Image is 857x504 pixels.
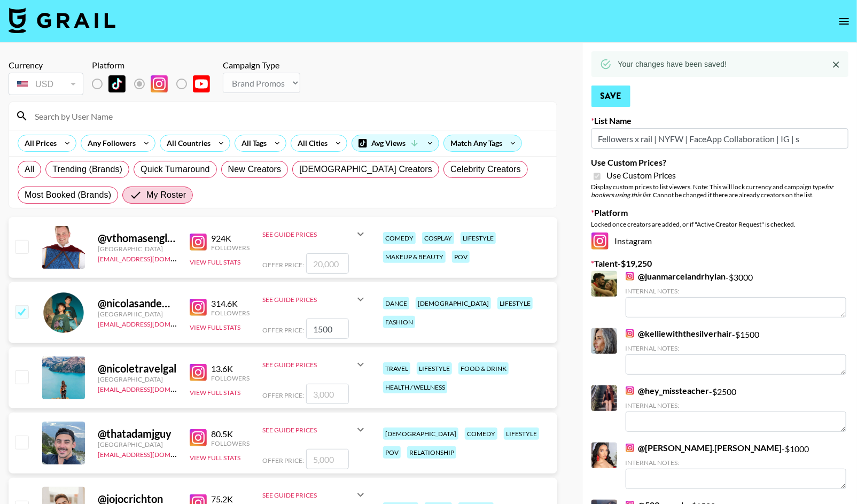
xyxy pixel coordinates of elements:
div: relationship [407,446,456,459]
span: Quick Turnaround [141,163,210,176]
img: TikTok [108,75,126,92]
a: @juanmarcelandrhylan [626,271,726,282]
input: 6,500 [306,319,349,339]
div: All Tags [235,135,269,151]
div: travel [383,362,410,375]
label: Platform [591,207,848,218]
div: comedy [383,232,416,244]
span: Use Custom Prices [607,170,676,181]
img: YouTube [193,75,210,92]
img: Grail Talent [9,7,115,33]
div: Platform [92,60,219,71]
div: food & drink [458,362,509,375]
div: See Guide Prices [262,426,354,434]
span: Offer Price: [262,326,304,334]
label: List Name [591,115,848,126]
div: See Guide Prices [262,221,367,247]
img: Instagram [626,444,634,452]
div: Followers [211,309,250,317]
div: 924K [211,233,250,244]
img: Instagram [190,234,207,251]
img: Instagram [151,75,168,92]
div: Any Followers [81,135,138,151]
button: Close [828,57,844,73]
div: All Countries [160,135,213,151]
a: [EMAIL_ADDRESS][DOMAIN_NAME] [98,253,205,263]
div: Followers [211,439,250,447]
img: Instagram [626,386,634,395]
div: [GEOGRAPHIC_DATA] [98,440,177,448]
span: Celebrity Creators [450,163,521,176]
div: lifestyle [497,297,533,309]
div: pov [452,251,470,263]
img: Instagram [190,364,207,381]
button: View Full Stats [190,454,240,462]
div: - $ 2500 [626,385,846,432]
div: cosplay [422,232,454,244]
div: @ nicolasandemiliano [98,297,177,310]
div: Followers [211,244,250,252]
div: See Guide Prices [262,296,354,304]
div: See Guide Prices [262,491,354,499]
div: All Cities [291,135,330,151]
span: All [25,163,34,176]
a: [EMAIL_ADDRESS][DOMAIN_NAME] [98,383,205,393]
div: Locked once creators are added, or if "Active Creator Request" is checked. [591,220,848,228]
div: Display custom prices to list viewers. Note: This will lock currency and campaign type . Cannot b... [591,183,848,199]
span: Offer Price: [262,456,304,464]
div: Avg Views [352,135,439,151]
div: Your changes have been saved! [618,55,727,74]
img: Instagram [626,329,634,338]
div: pov [383,446,401,459]
div: 80.5K [211,429,250,439]
span: [DEMOGRAPHIC_DATA] Creators [299,163,432,176]
label: Use Custom Prices? [591,157,848,168]
div: Internal Notes: [626,344,846,352]
img: Instagram [626,272,634,281]
div: Currency [9,60,83,71]
div: lifestyle [461,232,496,244]
div: See Guide Prices [262,361,354,369]
input: 20,000 [306,253,349,274]
div: @ thatadamjguy [98,427,177,440]
input: 3,000 [306,384,349,404]
div: Currency is locked to USD [9,71,83,97]
div: @ vthomasenglish [98,231,177,245]
a: @kelliewiththesilverhair [626,328,733,339]
div: dance [383,297,409,309]
input: 5,000 [306,449,349,469]
button: View Full Stats [190,323,240,331]
div: See Guide Prices [262,417,367,443]
div: health / wellness [383,381,447,393]
div: - $ 1500 [626,328,846,375]
div: Match Any Tags [444,135,521,151]
input: Search by User Name [28,107,550,125]
div: [GEOGRAPHIC_DATA] [98,375,177,383]
div: See Guide Prices [262,286,367,312]
div: Internal Notes: [626,459,846,467]
div: Instagram [591,232,848,250]
div: 314.6K [211,298,250,309]
button: Save [591,86,630,107]
span: Most Booked (Brands) [25,189,111,201]
button: View Full Stats [190,258,240,266]
span: New Creators [228,163,282,176]
div: Followers [211,374,250,382]
div: Internal Notes: [626,401,846,409]
div: [DEMOGRAPHIC_DATA] [416,297,491,309]
div: [DEMOGRAPHIC_DATA] [383,428,458,440]
div: [GEOGRAPHIC_DATA] [98,310,177,318]
div: lifestyle [504,428,539,440]
img: Instagram [190,299,207,316]
a: @[PERSON_NAME].[PERSON_NAME] [626,443,782,453]
div: List locked to Instagram. [92,73,219,95]
em: for bookers using this list [591,183,834,199]
div: fashion [383,316,415,328]
a: @hey_missteacher [626,385,710,396]
div: 13.6K [211,363,250,374]
button: View Full Stats [190,389,240,397]
div: See Guide Prices [262,230,354,238]
div: All Prices [18,135,59,151]
span: Offer Price: [262,261,304,269]
div: comedy [465,428,497,440]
